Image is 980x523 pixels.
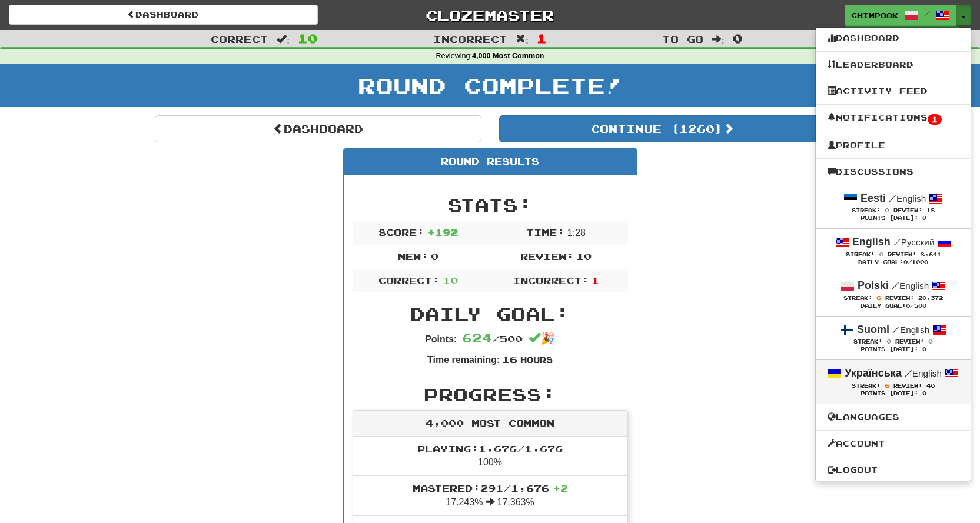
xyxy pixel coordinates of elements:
[472,52,544,60] strong: 4,000 Most Common
[889,194,926,204] small: English
[417,443,563,454] span: Playing: 1,676 / 1,676
[526,226,564,238] span: Time:
[516,34,529,44] span: :
[592,275,599,286] span: 1
[886,338,891,345] span: 0
[816,31,971,46] a: Dashboard
[928,338,933,345] span: 0
[662,33,703,45] span: To go
[852,236,891,248] strong: English
[816,84,971,99] a: Activity Feed
[427,355,500,365] strong: Time remaining:
[889,193,896,204] span: /
[462,333,523,344] span: / 500
[845,5,956,26] a: chimpook /
[398,251,428,262] span: New:
[211,33,268,45] span: Correct
[413,482,568,494] span: Mastered: 291 / 1,676
[425,334,457,344] strong: Points:
[893,237,935,247] small: Русский
[733,31,743,45] span: 0
[926,382,935,389] span: 40
[876,294,881,301] span: 6
[567,228,586,238] span: 1 : 28
[892,281,929,291] small: English
[816,360,971,403] a: Українська /English Streak: 6 Review: 40 Points [DATE]: 0
[853,338,882,345] span: Streak:
[353,304,628,324] h2: Daily Goal:
[924,9,930,18] span: /
[893,382,922,389] span: Review:
[851,10,898,21] span: chimpook
[852,382,881,389] span: Streak:
[921,251,941,258] span: 8,641
[893,207,922,214] span: Review:
[816,436,971,451] a: Account
[905,368,942,378] small: English
[816,409,971,425] a: Languages
[843,295,872,301] span: Streak:
[712,34,725,44] span: :
[335,5,645,25] a: Clozemaster
[885,206,889,214] span: 0
[529,332,555,345] span: 🎉
[378,226,424,238] span: Score:
[298,31,318,45] span: 10
[892,280,899,291] span: /
[828,215,959,222] div: Points [DATE]: 0
[443,275,458,286] span: 10
[857,324,889,335] strong: Suomi
[905,368,912,378] span: /
[353,195,628,215] h2: Stats:
[378,275,440,286] span: Correct:
[520,355,553,365] small: Hours
[918,295,943,301] span: 20,372
[576,251,592,262] span: 10
[553,482,568,494] span: + 2
[816,462,971,478] a: Logout
[895,338,924,345] span: Review:
[846,251,875,258] span: Streak:
[828,302,959,310] div: Daily Goal: /500
[816,138,971,153] a: Profile
[888,251,916,258] span: Review:
[816,229,971,272] a: English /Русский Streak: 0 Review: 8,641 Daily Goal:0/1000
[353,475,627,516] li: 17.243% 17.363%
[885,382,889,389] span: 6
[344,149,637,175] div: Round Results
[928,114,942,125] span: 1
[155,115,481,142] a: Dashboard
[816,185,971,228] a: Eesti /English Streak: 0 Review: 18 Points [DATE]: 0
[828,390,959,398] div: Points [DATE]: 0
[502,354,517,365] span: 16
[906,302,910,309] span: 0
[537,31,547,45] span: 1
[433,33,507,45] span: Incorrect
[828,259,959,267] div: Daily Goal: /1000
[816,57,971,72] a: Leaderboard
[427,226,458,238] span: + 192
[852,207,881,214] span: Streak:
[353,437,627,477] li: 100%
[816,317,971,359] a: Suomi /English Streak: 0 Review: 0 Points [DATE]: 0
[816,110,971,126] a: Notifications1
[520,251,574,262] span: Review:
[893,236,901,247] span: /
[845,367,902,379] strong: Українська
[513,275,589,286] span: Incorrect:
[892,324,900,335] span: /
[903,259,908,265] span: 0
[499,115,826,142] button: Continue (1260)
[462,331,492,345] span: 624
[879,251,883,258] span: 0
[431,251,438,262] span: 0
[861,192,886,204] strong: Eesti
[816,272,971,315] a: Polski /English Streak: 6 Review: 20,372 Daily Goal:0/500
[4,74,976,97] h1: Round Complete!
[9,5,318,25] a: Dashboard
[926,207,935,214] span: 18
[353,411,627,437] div: 4,000 Most Common
[892,325,929,335] small: English
[858,279,889,291] strong: Polski
[816,164,971,179] a: Discussions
